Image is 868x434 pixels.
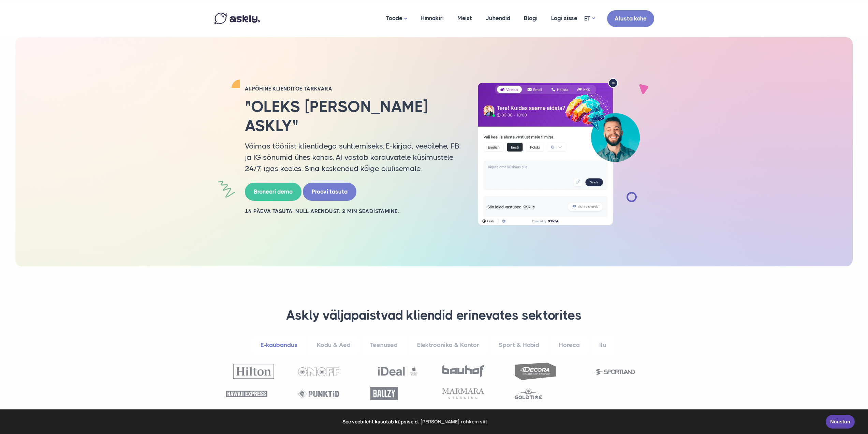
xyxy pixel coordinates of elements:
[607,10,654,27] a: Alusta kohe
[223,307,646,324] h3: Askly väljapaistvad kliendid erinevates sektorites
[379,2,414,36] a: Toode
[214,13,260,24] img: Askly
[517,2,544,35] a: Blogi
[245,97,460,135] h2: "Oleks [PERSON_NAME] Askly"
[408,336,488,354] a: Elektroonika & Kontor
[10,417,821,427] span: See veebileht kasutab küpsiseid.
[470,78,647,226] img: AI multilingual chat
[361,336,407,354] a: Teenused
[826,415,855,429] a: Nõustun
[245,183,301,201] a: Broneeri demo
[451,2,479,35] a: Meist
[252,336,306,354] a: E-kaubandus
[584,14,595,24] a: ET
[245,85,460,92] h2: AI-PÕHINE KLIENDITOE TARKVARA
[377,363,418,379] img: Ideal
[303,183,356,201] a: Proovi tasuta
[550,336,589,354] a: Horeca
[245,208,460,215] h2: 14 PÄEVA TASUTA. NULL ARENDUST. 2 MIN SEADISTAMINE.
[298,390,339,398] img: Punktid
[419,417,488,427] a: learn more about cookies
[490,336,548,354] a: Sport & Hobid
[594,369,635,375] img: Sportland
[233,364,274,379] img: Hilton
[544,2,584,35] a: Logi sisse
[414,2,451,35] a: Hinnakiri
[370,387,398,400] img: Ballzy
[226,391,267,397] img: Hawaii Express
[515,388,542,399] img: Goldtime
[308,336,359,354] a: Kodu & Aed
[298,367,339,376] img: OnOff
[590,336,615,354] a: Ilu
[442,365,484,377] img: Bauhof
[442,388,484,399] img: Marmara Sterling
[479,2,517,35] a: Juhendid
[245,140,460,174] p: Võimas tööriist klientidega suhtlemiseks. E-kirjad, veebilehe, FB ja IG sõnumid ühes kohas. AI va...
